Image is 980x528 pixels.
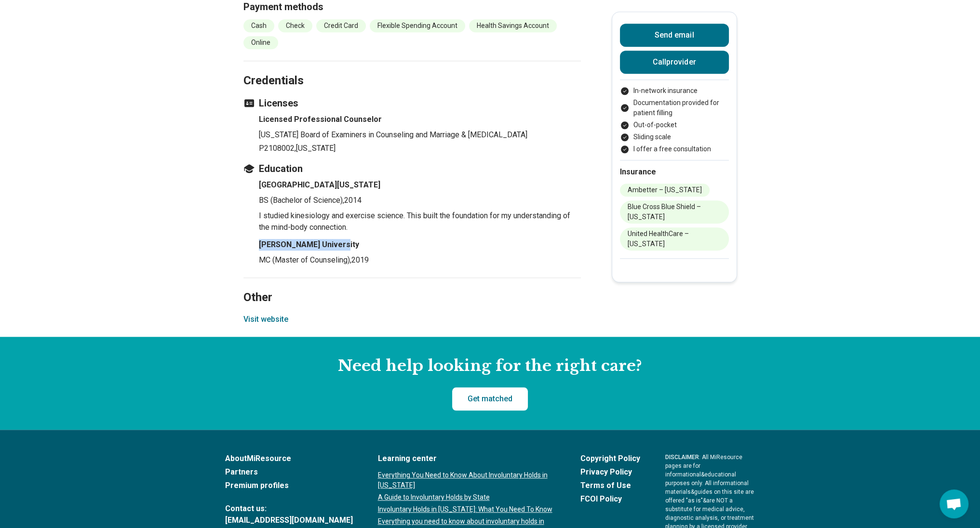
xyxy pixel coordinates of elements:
a: [EMAIL_ADDRESS][DOMAIN_NAME] [225,515,353,526]
h4: [GEOGRAPHIC_DATA][US_STATE] [259,179,581,191]
a: Privacy Policy [580,466,640,478]
li: Out-of-pocket [620,120,729,130]
li: Online [243,36,278,49]
a: Premium profiles [225,480,353,491]
a: Open chat [940,489,968,518]
h2: Credentials [243,50,581,89]
li: Check [278,19,312,32]
button: Visit website [243,314,288,325]
li: Credit Card [316,19,366,32]
p: MC (Master of Counseling) , 2019 [259,254,581,266]
li: In-network insurance [620,86,729,96]
li: Cash [243,19,274,32]
li: United HealthCare – [US_STATE] [620,227,729,251]
h2: Need help looking for the right care? [8,356,972,376]
a: Learning center [378,453,555,464]
p: P2108002 [259,143,581,154]
a: Everything You Need to Know About Involuntary Holds in [US_STATE] [378,470,555,490]
h2: Insurance [620,166,729,178]
li: Documentation provided for patient filling [620,98,729,118]
span: , [US_STATE] [295,144,336,153]
li: Ambetter – [US_STATE] [620,184,710,197]
a: Partners [225,466,353,478]
h3: Education [243,162,581,175]
span: DISCLAIMER [665,454,699,461]
p: I studied kinesiology and exercise science. This built the foundation for my understanding of the... [259,210,581,233]
a: Involuntary Holds in [US_STATE]: What You Need To Know [378,504,555,515]
h3: Licenses [243,96,581,110]
h2: Other [243,266,581,306]
h4: Licensed Professional Counselor [259,114,581,125]
ul: Payment options [620,86,729,154]
li: I offer a free consultation [620,144,729,154]
h4: [PERSON_NAME] University [259,239,581,251]
p: [US_STATE] Board of Examiners in Counseling and Marriage & [MEDICAL_DATA] [259,129,581,141]
a: AboutMiResource [225,453,353,464]
a: Get matched [452,387,528,410]
li: Sliding scale [620,132,729,142]
li: Health Savings Account [469,19,557,32]
a: Copyright Policy [580,453,640,464]
p: BS (Bachelor of Science) , 2014 [259,195,581,206]
li: Flexible Spending Account [370,19,465,32]
button: Callprovider [620,51,729,74]
li: Blue Cross Blue Shield – [US_STATE] [620,200,729,224]
a: A Guide to Involuntary Holds by State [378,492,555,502]
a: Terms of Use [580,480,640,491]
a: FCOI Policy [580,493,640,505]
button: Send email [620,24,729,47]
span: Contact us: [225,503,353,515]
